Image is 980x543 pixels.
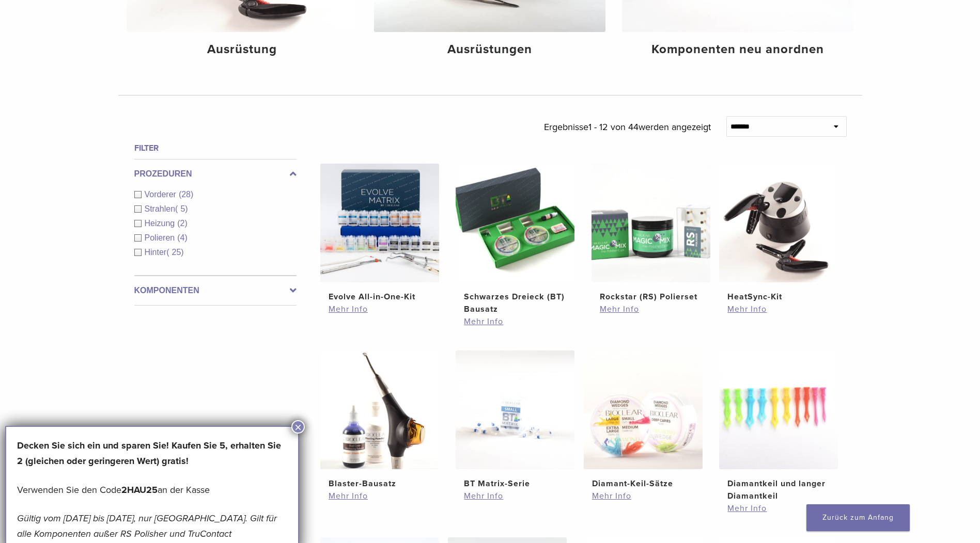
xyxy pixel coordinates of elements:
strong: Decken Sie sich ein und sparen Sie! Kaufen Sie 5, erhalten Sie 2 (gleichen oder geringeren Wert) ... [17,440,281,467]
h2: Diamantkeil und langer Diamantkeil [727,477,830,502]
h2: BT Matrix-Serie [464,477,566,490]
span: Heizung [145,219,178,228]
a: Diamant-Keil-SätzeDiamant-Keil-Sätze [583,350,704,490]
a: Mehr Info [600,303,702,315]
img: Schwarzes Dreieck (BT) Bausatz [456,164,574,282]
a: Mehr Info [329,490,431,502]
p: Ergebnisse werden angezeigt [544,116,711,138]
h2: Rockstar (RS) Polierset [600,291,702,303]
a: Mehr Info [464,315,566,328]
em: Gültig vom [DATE] bis [DATE], nur [GEOGRAPHIC_DATA]. Gilt für alle Komponenten außer RS Polisher ... [17,513,277,539]
h4: Ausrüstung [135,40,350,59]
button: Schließen [291,420,305,434]
h4: Ausrüstungen [382,40,597,59]
span: Hinter( [145,248,172,257]
h2: Schwarzes Dreieck (BT) Bausatz [464,291,566,315]
a: Mehr Info [329,303,431,315]
a: Blaster-BausatzBlaster-Bausatz [320,350,440,490]
span: (28) [179,190,193,199]
img: Blaster-Bausatz [320,350,439,469]
a: Zurück zum Anfang [806,504,910,531]
a: HeatSync-KitHeatSync-Kit [719,164,839,303]
font: Prozeduren [134,169,192,178]
font: Komponenten [134,286,199,295]
span: Strahlen( [145,204,181,213]
h4: Komponenten neu anordnen [630,40,845,59]
span: (4) [177,233,188,242]
img: Rockstar (RS) Polierset [592,164,710,282]
a: Evolve All-in-One-KitEvolve All-in-One-Kit [320,164,440,303]
a: BT Matrix-SerieBT Matrix-Serie [455,350,575,490]
span: Vorderer [145,190,179,199]
strong: 2HAU25 [121,484,158,496]
p: Verwenden Sie den Code an der Kasse [17,482,287,498]
span: 1 - 12 von 44 [588,121,639,133]
a: Mehr Info [464,490,566,502]
h2: Blaster-Bausatz [329,477,431,490]
img: Diamant-Keil-Sätze [584,350,703,469]
span: Polieren [145,233,178,242]
a: Mehr Info [727,502,830,515]
a: Schwarzes Dreieck (BT) BausatzSchwarzes Dreieck (BT) Bausatz [455,164,575,315]
img: Evolve All-in-One-Kit [320,164,439,282]
a: Rockstar (RS) PoliersetRockstar (RS) Polierset [591,164,711,303]
span: 5) [180,204,188,213]
a: Diamantkeil und langer DiamantkeilDiamantkeil und langer Diamantkeil [719,350,839,502]
h2: Diamant-Keil-Sätze [592,477,694,490]
h2: HeatSync-Kit [727,291,830,303]
a: Mehr Info [727,303,830,315]
span: (2) [177,219,188,228]
img: BT Matrix-Serie [456,350,574,469]
span: 25) [172,248,184,257]
img: Diamantkeil und langer Diamantkeil [719,350,838,469]
img: HeatSync-Kit [719,164,838,282]
h4: Filter [134,142,297,154]
a: Mehr Info [592,490,694,502]
h2: Evolve All-in-One-Kit [329,291,431,303]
